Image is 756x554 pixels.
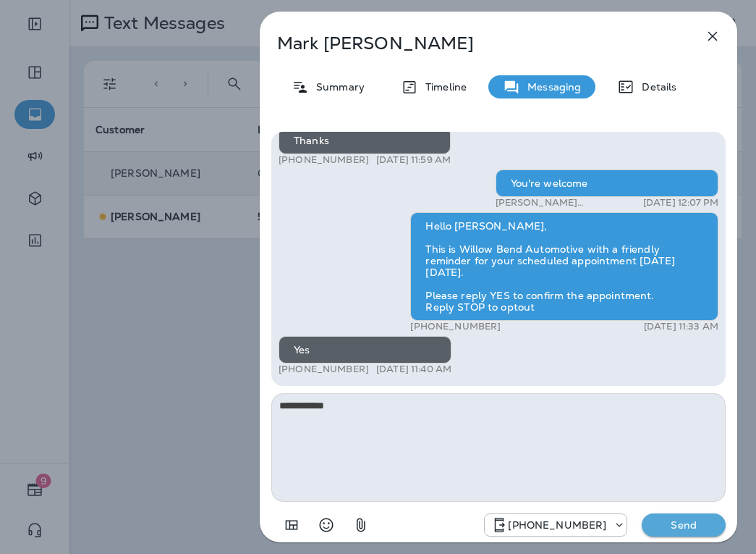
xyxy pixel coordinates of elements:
[643,197,718,209] p: [DATE] 12:07 PM
[496,169,718,197] div: You're welcome
[508,519,606,531] p: [PHONE_NUMBER]
[496,197,629,209] p: [PERSON_NAME] WillowBend
[312,511,341,540] button: Select an emoji
[279,127,451,154] div: Thanks
[277,511,306,540] button: Add in a premade template
[277,33,672,54] p: Mark [PERSON_NAME]
[418,81,467,93] p: Timeline
[376,364,451,375] p: [DATE] 11:40 AM
[279,336,451,364] div: Yes
[644,321,718,332] p: [DATE] 11:33 AM
[485,516,627,534] div: +1 (813) 497-4455
[634,81,676,93] p: Details
[309,81,365,93] p: Summary
[376,154,451,166] p: [DATE] 11:59 AM
[279,154,369,166] p: [PHONE_NUMBER]
[653,519,714,532] p: Send
[520,81,581,93] p: Messaging
[642,513,726,537] button: Send
[410,321,501,332] p: [PHONE_NUMBER]
[410,212,718,321] div: Hello [PERSON_NAME], This is Willow Bend Automotive with a friendly reminder for your scheduled a...
[279,364,369,375] p: [PHONE_NUMBER]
